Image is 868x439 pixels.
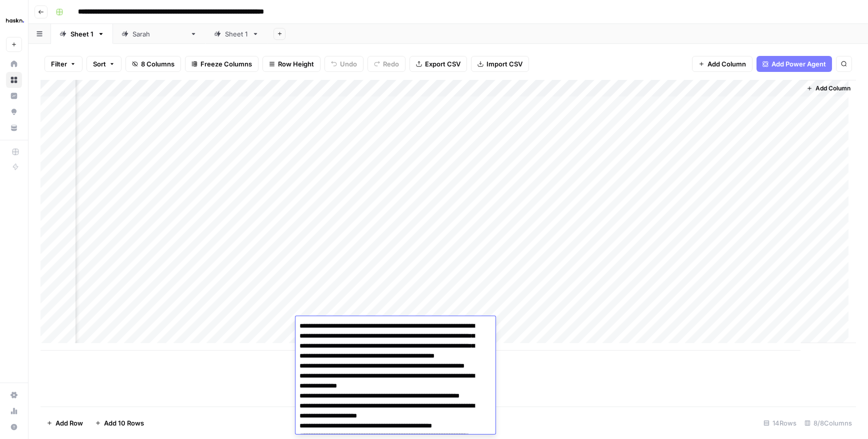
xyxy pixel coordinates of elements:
[132,29,186,39] div: [PERSON_NAME]
[125,56,181,72] button: 8 Columns
[93,59,106,69] span: Sort
[51,59,67,69] span: Filter
[205,24,267,44] a: Sheet 1
[6,104,22,120] a: Opportunities
[51,24,113,44] a: Sheet 1
[383,59,399,69] span: Redo
[185,56,258,72] button: Freeze Columns
[200,59,252,69] span: Freeze Columns
[340,59,357,69] span: Undo
[113,24,205,44] a: [PERSON_NAME]
[40,415,89,431] button: Add Row
[104,418,144,428] span: Add 10 Rows
[6,56,22,72] a: Home
[6,11,24,29] img: Haskn Logo
[70,29,93,39] div: Sheet 1
[802,82,854,95] button: Add Column
[6,88,22,104] a: Insights
[141,59,174,69] span: 8 Columns
[324,56,363,72] button: Undo
[771,59,826,69] span: Add Power Agent
[262,56,320,72] button: Row Height
[707,59,746,69] span: Add Column
[89,415,150,431] button: Add 10 Rows
[6,72,22,88] a: Browse
[471,56,529,72] button: Import CSV
[815,84,850,93] span: Add Column
[800,415,856,431] div: 8/8 Columns
[86,56,121,72] button: Sort
[486,59,522,69] span: Import CSV
[225,29,248,39] div: Sheet 1
[6,403,22,419] a: Usage
[367,56,405,72] button: Redo
[409,56,467,72] button: Export CSV
[278,59,314,69] span: Row Height
[44,56,82,72] button: Filter
[692,56,752,72] button: Add Column
[425,59,460,69] span: Export CSV
[759,415,800,431] div: 14 Rows
[55,418,83,428] span: Add Row
[756,56,832,72] button: Add Power Agent
[6,8,22,33] button: Workspace: Haskn
[6,387,22,403] a: Settings
[6,120,22,136] a: Your Data
[6,419,22,435] button: Help + Support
